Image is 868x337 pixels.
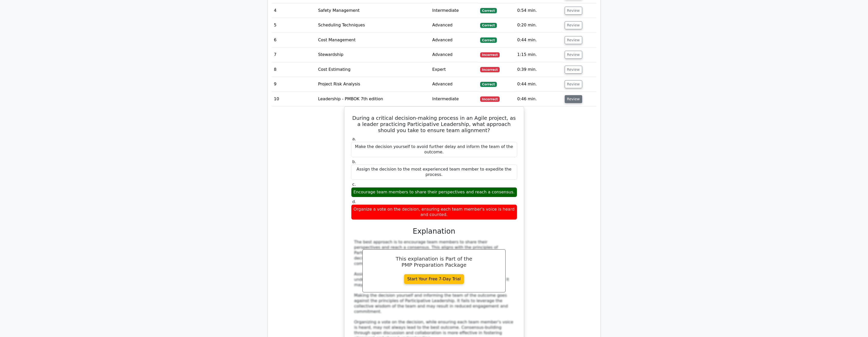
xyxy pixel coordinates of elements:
[565,7,582,15] button: Review
[565,36,582,44] button: Review
[430,18,478,33] td: Advanced
[565,21,582,29] button: Review
[515,47,562,62] td: 1:15 min.
[430,47,478,62] td: Advanced
[480,52,500,57] span: Incorrect
[351,115,518,133] h5: During a critical decision-making process in an Agile project, as a leader practicing Participati...
[480,8,497,13] span: Correct
[272,33,316,47] td: 6
[515,77,562,92] td: 0:44 min.
[316,47,430,62] td: Stewardship
[515,33,562,47] td: 0:44 min.
[480,37,497,43] span: Correct
[354,227,514,236] h3: Explanation
[430,3,478,18] td: Intermediate
[480,96,500,102] span: Incorrect
[565,95,582,103] button: Review
[351,142,517,157] div: Make the decision yourself to avoid further delay and inform the team of the outcome.
[515,92,562,106] td: 0:46 min.
[565,51,582,59] button: Review
[316,77,430,92] td: Project Risk Analysis
[351,187,517,197] div: Encourage team members to share their perspectives and reach a consensus.
[352,136,356,141] span: a.
[316,33,430,47] td: Cost Management
[430,92,478,106] td: Intermediate
[272,92,316,106] td: 10
[272,47,316,62] td: 7
[316,3,430,18] td: Safety Management
[515,3,562,18] td: 0:54 min.
[316,92,430,106] td: Leadership - PMBOK 7th edition
[351,204,517,220] div: Organize a vote on the decision, ensuring each team member's voice is heard and counted.
[272,18,316,33] td: 5
[272,62,316,77] td: 8
[430,62,478,77] td: Expert
[272,3,316,18] td: 4
[352,199,356,204] span: d.
[352,182,356,187] span: c.
[316,18,430,33] td: Scheduling Techniques
[351,164,517,180] div: Assign the decision to the most experienced team member to expedite the process.
[515,18,562,33] td: 0:20 min.
[430,33,478,47] td: Advanced
[515,62,562,77] td: 0:39 min.
[430,77,478,92] td: Advanced
[480,23,497,28] span: Correct
[565,66,582,74] button: Review
[565,80,582,88] button: Review
[480,82,497,87] span: Correct
[316,62,430,77] td: Cost Estimating
[272,77,316,92] td: 9
[352,159,356,164] span: b.
[404,274,464,284] a: Start Your Free 7-Day Trial
[480,67,500,72] span: Incorrect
